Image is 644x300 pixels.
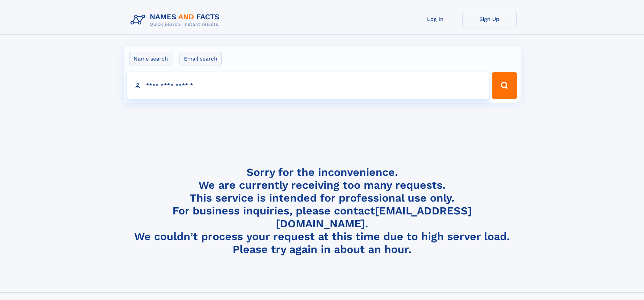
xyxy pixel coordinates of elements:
[492,72,517,99] button: Search Button
[462,11,517,27] a: Sign Up
[180,52,222,66] label: Email search
[128,11,225,29] img: Logo Names and Facts
[127,72,489,99] input: search input
[276,204,472,230] a: [EMAIL_ADDRESS][DOMAIN_NAME]
[408,11,462,27] a: Log In
[128,166,517,256] h4: Sorry for the inconvenience. We are currently receiving too many requests. This service is intend...
[129,52,172,66] label: Name search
